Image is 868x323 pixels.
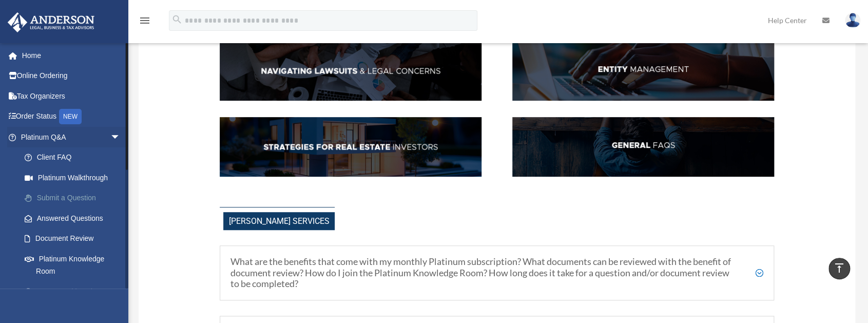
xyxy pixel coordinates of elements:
[828,258,850,279] a: vertical_align_top
[139,18,151,27] a: menu
[220,41,481,101] img: NavLaw_hdr
[512,41,774,101] img: EntManag_hdr
[14,249,136,281] a: Platinum Knowledge Room
[512,117,774,177] img: GenFAQ_hdr
[171,14,183,25] i: search
[139,14,151,27] i: menu
[110,127,131,148] span: arrow_drop_down
[14,208,136,229] a: Answered Questions
[59,109,82,124] div: NEW
[230,256,763,290] h5: What are the benefits that come with my monthly Platinum subscription? What documents can be revi...
[7,66,136,86] a: Online Ordering
[7,86,136,106] a: Tax Organizers
[7,45,136,66] a: Home
[833,262,845,274] i: vertical_align_top
[223,212,335,230] span: [PERSON_NAME] Services
[14,229,136,249] a: Document Review
[14,188,136,208] a: Submit a Question
[220,117,481,177] img: StratsRE_hdr
[5,12,98,32] img: Anderson Advisors Platinum Portal
[14,281,136,314] a: Tax & Bookkeeping Packages
[845,13,860,28] img: User Pic
[14,147,131,168] a: Client FAQ
[7,106,136,127] a: Order StatusNEW
[7,127,136,147] a: Platinum Q&Aarrow_drop_down
[14,167,136,188] a: Platinum Walkthrough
